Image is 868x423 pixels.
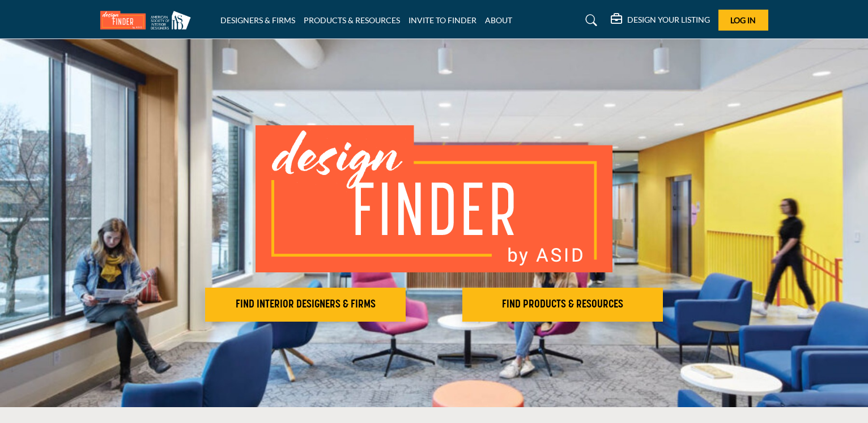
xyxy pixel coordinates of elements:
[256,125,612,272] img: image
[627,15,710,25] h5: DESIGN YOUR LISTING
[205,288,406,322] button: FIND INTERIOR DESIGNERS & FIRMS
[718,10,768,31] button: Log In
[304,15,400,25] a: PRODUCTS & RESOURCES
[209,298,402,311] h2: FIND INTERIOR DESIGNERS & FIRMS
[730,15,756,25] span: Log In
[611,14,710,27] div: DESIGN YOUR LISTING
[575,11,605,29] a: Search
[485,15,512,25] a: ABOUT
[462,288,663,322] button: FIND PRODUCTS & RESOURCES
[220,15,295,25] a: DESIGNERS & FIRMS
[466,298,659,311] h2: FIND PRODUCTS & RESOURCES
[100,11,197,29] img: Site Logo
[409,15,476,25] a: INVITE TO FINDER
